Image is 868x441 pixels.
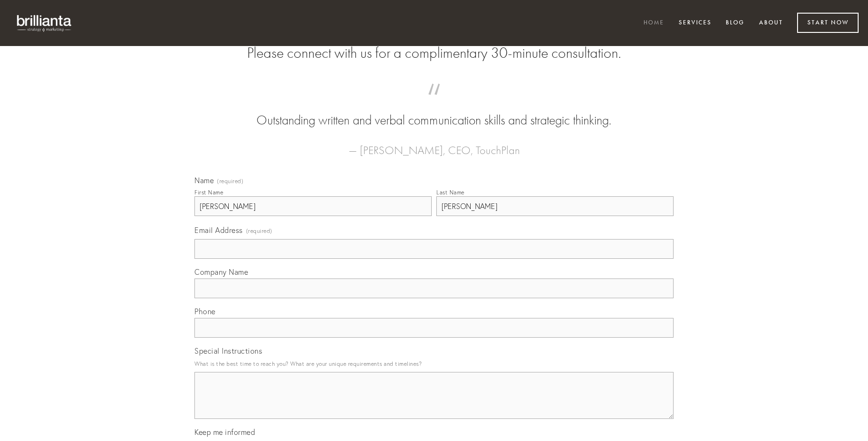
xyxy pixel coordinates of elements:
[720,15,751,31] a: Blog
[637,15,670,31] a: Home
[194,267,248,277] span: Company Name
[9,9,80,37] img: brillianta - research, strategy, marketing
[209,130,659,160] figcaption: — [PERSON_NAME], CEO, TouchPlan
[194,346,262,356] span: Special Instructions
[217,178,243,184] span: (required)
[194,307,216,316] span: Phone
[194,176,214,185] span: Name
[673,15,718,31] a: Services
[797,13,859,33] a: Start Now
[194,225,243,235] span: Email Address
[194,357,674,370] p: What is the best time to reach you? What are your unique requirements and timelines?
[436,189,465,196] div: Last Name
[753,15,789,31] a: About
[246,224,272,237] span: (required)
[194,44,674,62] h2: Please connect with us for a complimentary 30-minute consultation.
[209,93,659,111] span: “
[194,427,255,437] span: Keep me informed
[194,189,223,196] div: First Name
[209,93,659,130] blockquote: Outstanding written and verbal communication skills and strategic thinking.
